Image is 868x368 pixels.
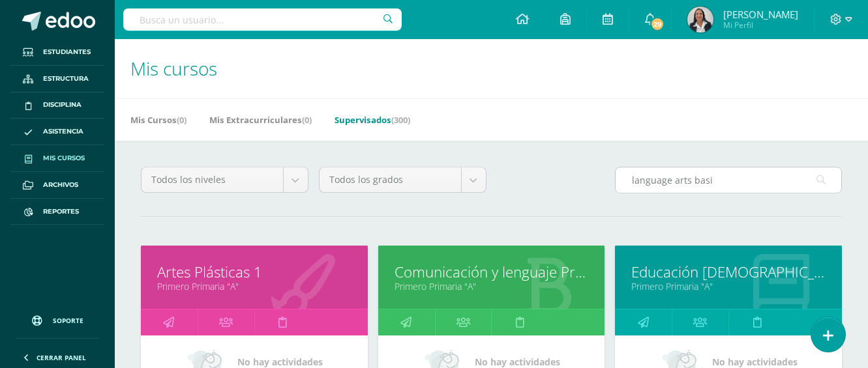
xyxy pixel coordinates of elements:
[10,119,104,145] a: Asistencia
[151,167,273,192] span: Todos los niveles
[320,167,486,192] a: Todos los grados
[157,262,352,282] a: Artes Plásticas 1
[130,109,187,130] a: Mis Cursos(0)
[302,114,312,126] span: (0)
[650,17,665,31] span: 29
[10,199,104,225] a: Reportes
[37,353,86,362] span: Cerrar panel
[43,180,78,190] span: Archivos
[10,92,104,119] a: Disciplina
[723,8,798,21] span: [PERSON_NAME]
[209,109,312,130] a: Mis Extracurriculares(0)
[616,167,841,193] input: Busca el curso aquí...
[631,262,826,282] a: Educación [DEMOGRAPHIC_DATA] Pri 1
[43,126,83,137] span: Asistencia
[157,280,352,292] a: Primero Primaria "A"
[329,167,451,192] span: Todos los grados
[395,280,589,292] a: Primero Primaria "A"
[391,114,410,126] span: (300)
[53,316,83,325] span: Soporte
[10,145,104,172] a: Mis cursos
[177,114,187,126] span: (0)
[16,303,99,335] a: Soporte
[43,47,91,57] span: Estudiantes
[43,153,85,163] span: Mis cursos
[395,262,589,282] a: Comunicación y lenguaje Pri 1
[335,109,410,130] a: Supervisados(300)
[723,20,798,31] span: Mi Perfil
[43,206,79,217] span: Reportes
[10,66,104,92] a: Estructura
[43,100,82,110] span: Disciplina
[10,172,104,199] a: Archivos
[10,39,104,66] a: Estudiantes
[123,8,402,31] input: Busca un usuario...
[142,167,308,192] a: Todos los niveles
[130,56,217,81] span: Mis cursos
[631,280,826,292] a: Primero Primaria "A"
[687,7,713,33] img: 84bb1f6c2faff8a347cedb52224a7f32.png
[43,74,89,84] span: Estructura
